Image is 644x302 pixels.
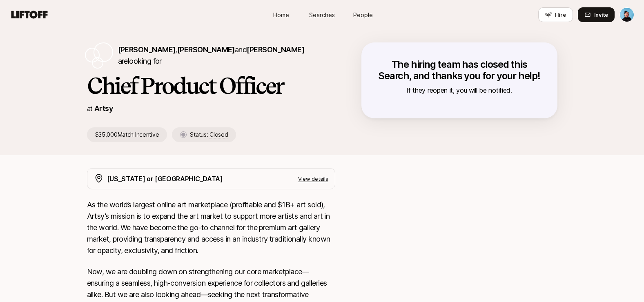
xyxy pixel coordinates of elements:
span: Searches [309,11,335,19]
p: $35,000 Match Incentive [87,127,167,142]
p: The hiring team has closed this Search, and thanks you for your help! [378,59,541,82]
h1: Chief Product Officer [87,73,335,98]
p: [US_STATE] or [GEOGRAPHIC_DATA] [107,173,223,184]
button: Janelle Bradley [619,7,634,22]
span: [PERSON_NAME] [247,45,304,54]
span: [PERSON_NAME] [118,45,176,54]
span: People [353,11,373,19]
p: View details [298,175,328,183]
a: Home [261,7,302,22]
a: People [343,7,383,22]
p: are looking for [118,44,335,67]
span: Invite [594,11,608,19]
img: Janelle Bradley [620,8,634,22]
span: and [235,45,304,54]
span: Closed [209,131,228,138]
p: If they reopen it, you will be notified. [378,85,541,95]
p: Status: [190,130,228,140]
a: Artsy [94,104,113,113]
a: Searches [302,7,343,22]
span: [PERSON_NAME] [177,45,235,54]
span: Home [273,11,289,19]
button: Invite [578,7,615,22]
p: As the world’s largest online art marketplace (profitable and $1B+ art sold), Artsy’s mission is ... [87,199,335,256]
span: Hire [555,11,566,19]
p: at [87,103,93,114]
button: Hire [538,7,573,22]
span: , [175,45,234,54]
